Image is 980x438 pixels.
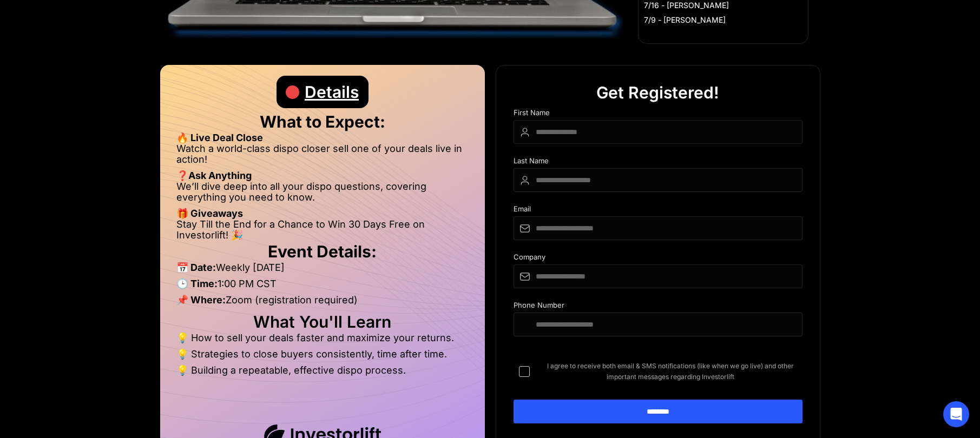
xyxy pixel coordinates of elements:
[176,170,252,181] strong: ❓Ask Anything
[514,205,803,216] div: Email
[514,157,803,168] div: Last Name
[176,143,469,170] li: Watch a world-class dispo closer sell one of your deals live in action!
[176,262,216,273] strong: 📅 Date:
[176,208,243,219] strong: 🎁 Giveaways
[514,109,803,120] div: First Name
[176,349,469,365] li: 💡 Strategies to close buyers consistently, time after time.
[305,76,359,108] div: Details
[176,181,469,208] li: We’ll dive deep into all your dispo questions, covering everything you need to know.
[943,401,969,427] div: Open Intercom Messenger
[538,361,803,382] span: I agree to receive both email & SMS notifications (like when we go live) and other important mess...
[176,278,218,289] strong: 🕒 Time:
[176,365,469,376] li: 💡 Building a repeatable, effective dispo process.
[514,301,803,313] div: Phone Number
[176,219,469,241] li: Stay Till the End for a Chance to Win 30 Days Free on Investorlift! 🎉
[260,112,385,131] strong: What to Expect:
[176,278,469,295] li: 1:00 PM CST
[176,333,469,349] li: 💡 How to sell your deals faster and maximize your returns.
[176,316,469,327] h2: What You'll Learn
[268,242,377,261] strong: Event Details:
[176,295,469,311] li: Zoom (registration required)
[514,253,803,264] div: Company
[176,262,469,278] li: Weekly [DATE]
[596,76,719,109] div: Get Registered!
[176,294,226,306] strong: 📌 Where:
[176,132,263,143] strong: 🔥 Live Deal Close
